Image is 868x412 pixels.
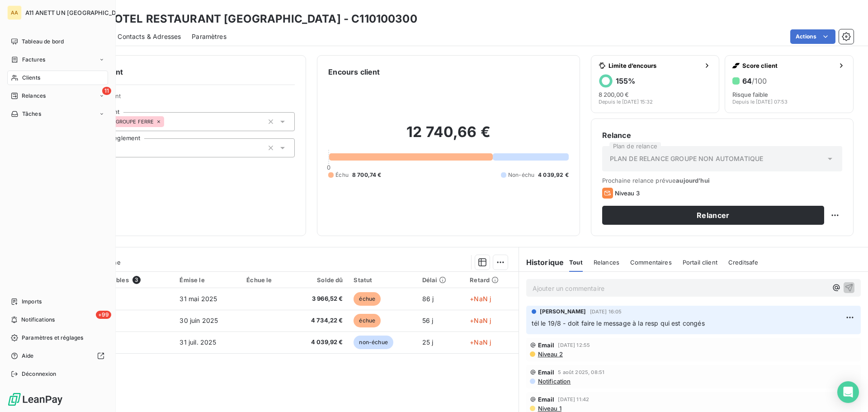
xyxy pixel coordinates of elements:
[354,292,381,306] span: échue
[296,338,343,347] span: 4 039,92 €
[22,334,83,342] span: Paramètres et réglages
[328,123,568,150] h2: 12 740,66 €
[676,177,710,184] span: aujourd’hui
[335,171,349,179] span: Échu
[118,32,181,41] span: Contacts & Adresses
[22,110,41,118] span: Tâches
[164,118,171,126] input: Ajouter une valeur
[7,107,108,121] a: Tâches
[22,38,64,46] span: Tableau de bord
[96,311,111,319] span: +99
[55,66,295,77] h6: Informations client
[683,259,717,266] span: Portail client
[538,396,555,403] span: Email
[519,257,564,268] h6: Historique
[532,319,705,327] span: tél le 19/8 - doit faire le message à la resp qui est congés
[558,397,589,402] span: [DATE] 11:42
[328,66,380,77] h6: Encours client
[602,130,842,141] h6: Relance
[7,52,108,67] a: Factures
[742,62,834,69] span: Score client
[630,259,672,266] span: Commentaires
[246,276,285,284] div: Échue le
[7,71,108,85] a: Clients
[296,294,343,303] span: 3 966,52 €
[422,295,434,303] span: 86 j
[837,381,859,403] div: Open Intercom Messenger
[752,76,767,85] span: /100
[594,259,619,266] span: Relances
[602,206,824,225] button: Relancer
[179,317,218,324] span: 30 juin 2025
[602,177,842,184] span: Prochaine relance prévue
[21,316,55,324] span: Notifications
[422,276,459,284] div: Délai
[540,308,586,316] span: [PERSON_NAME]
[538,341,555,349] span: Email
[590,309,622,314] span: [DATE] 16:05
[116,119,154,124] span: GROUPE FERRE
[179,276,236,284] div: Émise le
[7,331,108,345] a: Paramètres et réglages
[7,349,108,363] a: Aide
[732,99,788,104] span: Depuis le [DATE] 07:53
[470,295,491,303] span: +NaN j
[72,276,169,284] div: Pièces comptables
[22,352,34,360] span: Aide
[615,189,640,197] span: Niveau 3
[80,11,417,27] h3: SNC HOTEL RESTAURANT [GEOGRAPHIC_DATA] - C110100300
[354,314,381,327] span: échue
[132,276,141,284] span: 3
[609,62,700,69] span: Limite d’encours
[179,338,216,346] span: 31 juil. 2025
[192,32,226,41] span: Paramètres
[538,369,555,376] span: Email
[537,350,563,358] span: Niveau 2
[22,92,46,100] span: Relances
[591,55,720,113] button: Limite d’encours155%8 200,00 €Depuis le [DATE] 15:32
[569,259,583,266] span: Tout
[296,316,343,325] span: 4 734,22 €
[422,317,434,324] span: 56 j
[7,89,108,103] a: 11Relances
[7,34,108,49] a: Tableau de bord
[538,171,569,179] span: 4 039,92 €
[22,56,45,64] span: Factures
[22,74,40,82] span: Clients
[102,87,111,95] span: 11
[616,76,635,85] h6: 155 %
[7,5,22,20] div: AA
[558,342,590,348] span: [DATE] 12:55
[22,298,42,306] span: Imports
[422,338,434,346] span: 25 j
[470,338,491,346] span: +NaN j
[352,171,382,179] span: 8 700,74 €
[73,92,295,105] span: Propriétés Client
[354,336,393,349] span: non-échue
[470,276,513,284] div: Retard
[7,294,108,309] a: Imports
[327,164,330,171] span: 0
[25,9,129,16] span: A11 ANETT UN [GEOGRAPHIC_DATA]
[725,55,854,113] button: Score client64/100Risque faibleDepuis le [DATE] 07:53
[790,29,835,44] button: Actions
[558,369,604,375] span: 5 août 2025, 08:51
[599,91,629,98] span: 8 200,00 €
[354,276,411,284] div: Statut
[7,392,63,407] img: Logo LeanPay
[470,317,491,324] span: +NaN j
[296,276,343,284] div: Solde dû
[610,154,764,163] span: PLAN DE RELANCE GROUPE NON AUTOMATIQUE
[508,171,534,179] span: Non-échu
[537,405,561,412] span: Niveau 1
[728,259,759,266] span: Creditsafe
[537,378,571,385] span: Notification
[179,295,217,303] span: 31 mai 2025
[732,91,768,98] span: Risque faible
[22,370,57,378] span: Déconnexion
[742,76,767,85] h6: 64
